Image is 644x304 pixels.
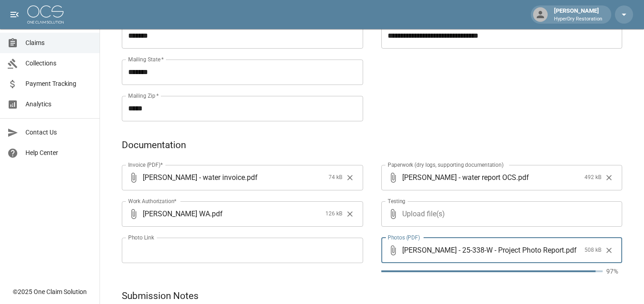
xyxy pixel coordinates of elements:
[584,246,601,255] span: 508 kB
[388,161,504,169] label: Paperwork (dry logs, supporting documentation)
[402,245,564,255] span: [PERSON_NAME] - 25-338-W - Project Photo Report
[210,209,223,219] span: . pdf
[602,171,616,184] button: Clear
[606,267,622,276] p: 97%
[402,172,516,183] span: [PERSON_NAME] - water report OCS
[27,5,64,24] img: ocs-logo-white-transparent.png
[25,38,92,48] span: Claims
[388,197,405,205] label: Testing
[25,100,92,109] span: Analytics
[245,172,258,183] span: . pdf
[402,201,598,227] span: Upload file(s)
[325,209,342,219] span: 126 kB
[128,197,177,205] label: Work Authorization*
[329,173,342,182] span: 74 kB
[128,234,154,241] label: Photo Link
[343,171,357,184] button: Clear
[5,5,24,24] button: open drawer
[388,234,420,241] label: Photos (PDF)
[128,161,163,169] label: Invoice (PDF)*
[128,92,159,100] label: Mailing Zip
[128,55,164,63] label: Mailing State
[516,172,529,183] span: . pdf
[25,59,92,68] span: Collections
[143,209,210,219] span: [PERSON_NAME] WA
[550,6,606,23] div: [PERSON_NAME]
[584,173,601,182] span: 492 kB
[143,172,245,183] span: [PERSON_NAME] - water invoice
[25,79,92,89] span: Payment Tracking
[554,15,602,23] p: HyperDry Restoration
[25,128,92,137] span: Contact Us
[343,207,357,221] button: Clear
[13,287,87,296] div: © 2025 One Claim Solution
[564,245,577,255] span: . pdf
[602,244,616,257] button: Clear
[25,148,92,158] span: Help Center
